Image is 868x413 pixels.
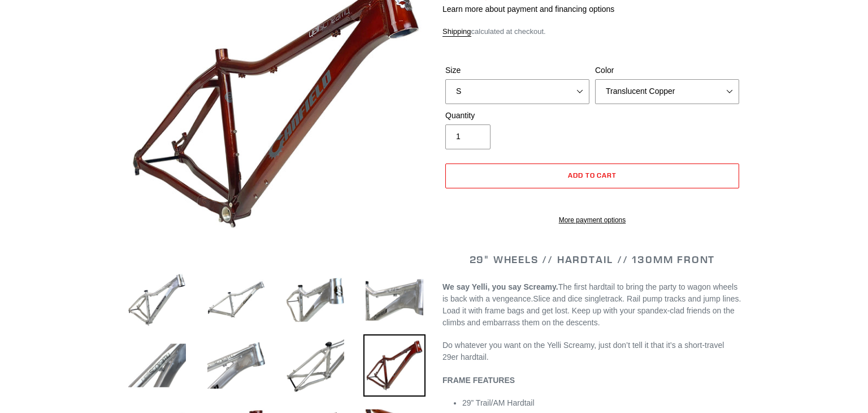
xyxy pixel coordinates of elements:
span: Do whatever you want on the Yelli Screamy, just don’t tell it that it’s a short-travel 29er hardt... [442,341,724,362]
span: The first hardtail to bring the party to wagon wheels is back with a vengeance. [442,282,737,303]
label: Size [445,64,589,76]
img: Load image into Gallery viewer, YELLI SCREAMY - Frame Only [205,269,267,331]
img: Load image into Gallery viewer, YELLI SCREAMY - Frame Only [363,334,426,397]
div: calculated at checkout. [442,26,742,37]
img: Load image into Gallery viewer, YELLI SCREAMY - Frame Only [205,334,267,397]
img: Load image into Gallery viewer, YELLI SCREAMY - Frame Only [284,334,346,397]
span: 29" WHEELS // HARDTAIL // 130MM FRONT [470,253,715,266]
a: More payment options [445,215,739,225]
button: Add to cart [445,164,739,188]
b: FRAME FEATURES [442,376,515,385]
a: Shipping [442,27,471,37]
img: Load image into Gallery viewer, YELLI SCREAMY - Frame Only [126,334,188,397]
img: Load image into Gallery viewer, YELLI SCREAMY - Frame Only [284,269,346,331]
a: Learn more about payment and financing options [442,5,614,14]
span: Add to cart [568,171,617,179]
img: Load image into Gallery viewer, YELLI SCREAMY - Frame Only [126,269,188,331]
p: Slice and dice singletrack. Rail pump tracks and jump lines. Load it with frame bags and get lost... [442,281,742,329]
b: We say Yelli, you say Screamy. [442,282,558,291]
label: Color [595,64,739,76]
img: Load image into Gallery viewer, YELLI SCREAMY - Frame Only [363,269,426,331]
label: Quantity [445,110,589,122]
span: 29” Trail/AM Hardtail [462,398,535,407]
